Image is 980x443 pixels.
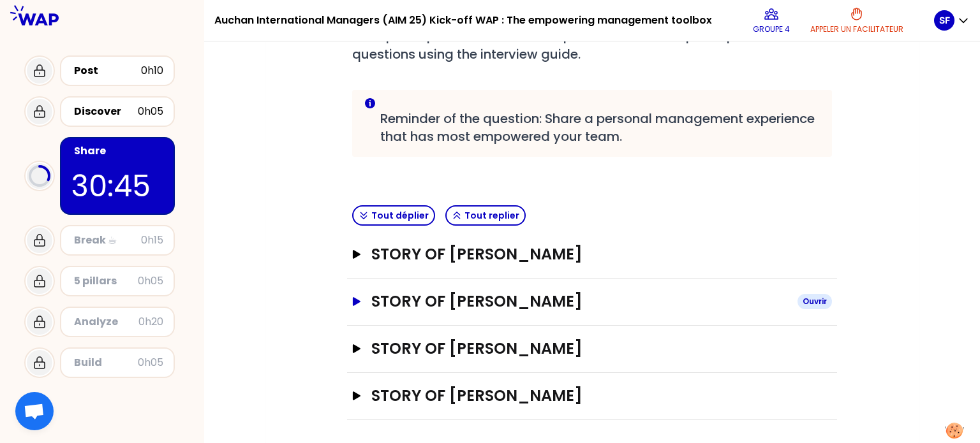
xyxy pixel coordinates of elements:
[138,273,163,289] div: 0h05
[74,63,141,78] div: Post
[934,10,970,31] button: SF
[371,386,787,406] h3: STORY OF [PERSON_NAME]
[352,338,832,359] button: STORY OF [PERSON_NAME]
[74,104,138,119] div: Discover
[380,110,818,145] span: Reminder of the question: Share a personal management experience that has most empowered your team.
[810,24,903,34] p: Appeler un facilitateur
[371,291,787,312] h3: STORY OF [PERSON_NAME]
[352,291,832,312] button: STORY OF [PERSON_NAME]Ouvrir
[748,1,795,40] button: Groupe 4
[352,244,832,265] button: STORY OF [PERSON_NAME]
[352,386,832,406] button: STORY OF [PERSON_NAME]
[74,314,138,330] div: Analyze
[74,355,138,370] div: Build
[798,294,832,309] div: Ouvrir
[371,338,787,359] h3: STORY OF [PERSON_NAME]
[141,63,163,78] div: 0h10
[352,27,824,63] span: Each participant tells his or her experience. The other participants then ask questions using the...
[352,205,435,226] button: Tout déplier
[74,233,141,248] div: Break ☕
[753,24,790,34] p: Groupe 4
[74,273,138,289] div: 5 pillars
[74,143,163,159] div: Share
[141,233,163,248] div: 0h15
[371,244,787,265] h3: STORY OF [PERSON_NAME]
[805,1,909,40] button: Appeler un facilitateur
[445,205,526,226] button: Tout replier
[138,104,163,119] div: 0h05
[138,314,163,330] div: 0h20
[138,355,163,370] div: 0h05
[939,14,950,27] p: SF
[15,392,54,430] div: Ouvrir le chat
[71,164,163,208] p: 30:45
